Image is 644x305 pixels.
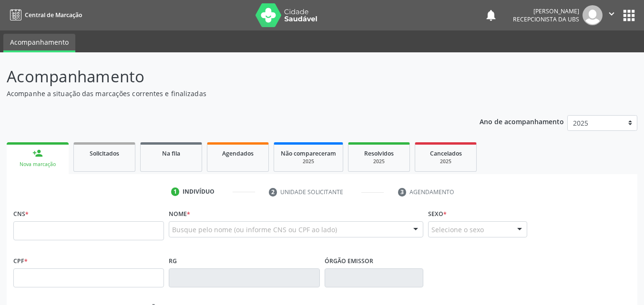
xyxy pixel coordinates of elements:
[281,149,336,157] span: Não compareceram
[25,11,82,19] span: Central de Marcação
[32,148,43,158] div: person_add
[3,34,75,52] a: Acompanhamento
[513,7,579,15] div: [PERSON_NAME]
[422,158,470,165] div: 2025
[621,7,637,24] button: apps
[7,7,82,23] a: Central de Marcação
[172,225,337,235] span: Busque pelo nome (ou informe CNS ou CPF ao lado)
[183,187,215,196] div: Indivíduo
[364,149,394,157] span: Resolvidos
[583,5,603,25] img: img
[222,149,254,157] span: Agendados
[480,115,564,127] p: Ano de acompanhamento
[355,158,403,165] div: 2025
[431,225,484,235] span: Selecione o sexo
[13,207,29,221] label: CNS
[325,254,373,268] label: Órgão emissor
[13,161,62,168] div: Nova marcação
[169,254,177,268] label: RG
[281,158,336,165] div: 2025
[162,149,180,157] span: Na fila
[430,149,462,157] span: Cancelados
[513,15,579,23] span: Recepcionista da UBS
[606,9,617,19] i: 
[428,207,447,221] label: Sexo
[7,65,448,89] p: Acompanhamento
[90,149,119,157] span: Solicitados
[603,5,621,25] button: 
[484,9,498,22] button: notifications
[171,187,180,196] div: 1
[169,207,190,221] label: Nome
[7,89,448,98] p: Acompanhe a situação das marcações correntes e finalizadas
[13,254,28,268] label: CPF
